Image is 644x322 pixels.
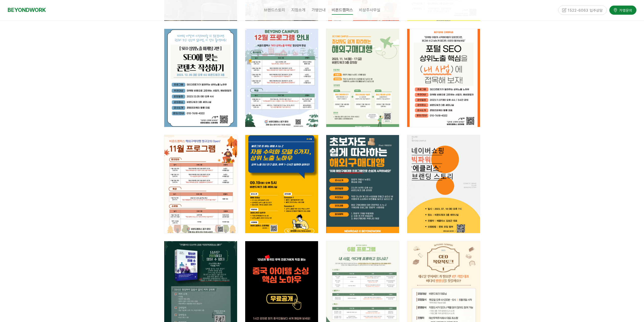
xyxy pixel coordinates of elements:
a: 비상주사무실 [356,4,383,16]
span: 지점소개 [291,8,305,12]
span: 브랜드스토리 [264,8,285,12]
a: 비욘드캠퍼스 [329,4,356,16]
span: 비상주사무실 [359,8,380,12]
span: 가맹안내 [311,8,326,12]
a: BEYONDWORK [8,5,46,15]
a: 브랜드스토리 [261,4,288,16]
span: 비욘드캠퍼스 [332,6,353,15]
a: 가맹안내 [308,4,329,16]
span: 가맹문의 [618,8,632,13]
a: 가맹문의 [609,6,636,14]
a: 지점소개 [288,4,308,16]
